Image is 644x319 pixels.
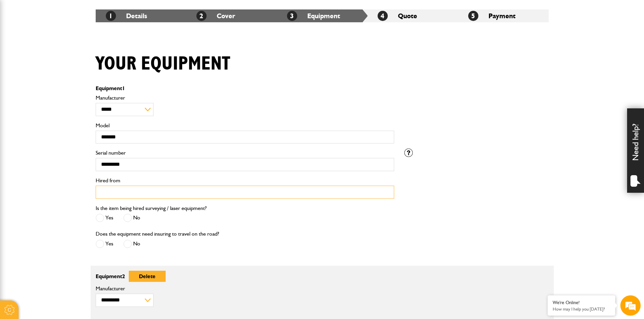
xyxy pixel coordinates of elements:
p: How may I help you today? [553,307,610,312]
span: 1 [122,85,125,91]
label: Is the item being hired surveying / laser equipment? [96,206,207,211]
span: 3 [287,11,297,21]
label: Model [96,123,394,128]
span: 5 [468,11,478,21]
input: Enter your email address [9,82,123,97]
label: Serial number [96,150,394,156]
div: We're Online! [553,300,610,305]
label: No [123,240,140,248]
a: 1Details [106,12,147,20]
div: Chat with us now [35,38,114,47]
a: 2Cover [196,12,235,20]
label: Yes [96,240,113,248]
div: Need help? [627,108,644,193]
li: Payment [458,9,549,22]
label: No [123,214,140,222]
label: Hired from [96,178,394,183]
span: 2 [122,273,125,280]
p: Equipment [96,271,394,282]
label: Yes [96,214,113,222]
h1: Your equipment [96,53,230,75]
span: 2 [196,11,207,21]
li: Equipment [277,9,367,22]
textarea: Type your message and hit 'Enter' [9,122,123,202]
input: Enter your phone number [9,102,123,117]
input: Enter your last name [9,62,123,77]
p: Equipment [96,86,394,91]
label: Manufacturer [96,95,394,101]
button: Delete [129,271,166,282]
label: Manufacturer [96,286,394,291]
li: Quote [367,9,458,22]
span: 4 [378,11,388,21]
img: d_20077148190_company_1631870298795_20077148190 [11,37,28,47]
label: Does the equipment need insuring to travel on the road? [96,231,219,237]
span: 1 [106,11,116,21]
div: Minimize live chat window [111,3,127,20]
em: Start Chat [92,208,123,217]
